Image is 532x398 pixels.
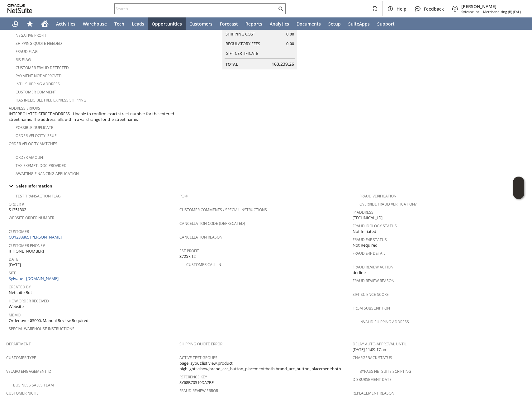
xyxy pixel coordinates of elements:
a: Test Transaction Flag [16,193,61,199]
a: IP Address [353,210,373,215]
span: Forecast [220,21,238,27]
svg: Home [41,20,49,27]
span: Warehouse [83,21,107,27]
a: Est Profit [179,248,199,253]
a: Customer Call-in [186,262,221,267]
span: Leads [132,21,144,27]
a: Customer Niche [6,391,39,396]
span: Not Initiated [353,229,376,235]
a: Awaiting Financing Application [16,171,79,176]
a: Fraud Verification [359,193,397,199]
a: Sylvane - [DOMAIN_NAME] [9,276,60,281]
svg: Recent Records [11,20,19,27]
a: Total [226,61,238,67]
a: Customer [9,229,29,234]
a: Intl. Shipping Address [16,81,60,87]
a: Setup [325,17,344,30]
a: Home [37,17,52,30]
a: Date [9,257,18,262]
a: Department [6,341,31,347]
a: Recent Records [7,17,22,30]
span: SY68B70519DA7BF [179,380,214,386]
iframe: Click here to launch Oracle Guided Learning Help Panel [513,177,524,199]
a: Shipping Cost [226,31,255,37]
span: Analytics [270,21,289,27]
span: page layout:list view,product highlights:show,brand_acc_button_placement:both,brand_acc_button_pl... [179,360,349,372]
a: Gift Certificate [226,50,258,56]
a: Order Velocity Issue [16,133,57,138]
span: Tech [114,21,124,27]
span: Help [397,6,406,12]
a: Fraud Flag [16,49,38,54]
span: 37257.12 [179,253,196,259]
a: Chargeback Status [353,355,392,360]
span: [PERSON_NAME] [461,3,521,9]
a: Negative Profit [16,33,46,38]
a: Fraud E4F Detail [353,251,385,256]
span: Merchandising (B) (FAL) [483,9,521,14]
a: Fraud Review Error [179,388,218,393]
a: Business Sales Team [13,382,54,388]
span: Feedback [424,6,444,12]
a: Site [9,270,16,276]
a: Fraud Review Action [353,264,393,270]
a: Created By [9,284,31,290]
div: Shortcuts [22,17,37,30]
svg: Shortcuts [26,20,34,27]
a: Activities [52,17,79,30]
svg: logo [7,4,32,13]
a: From Subscription [353,306,390,311]
a: Customer Type [6,355,36,360]
a: Leads [128,17,148,30]
a: Forecast [216,17,242,30]
a: Override Fraud Verification? [359,201,416,207]
a: PO # [179,193,188,199]
span: Documents [297,21,321,27]
a: Documents [293,17,325,30]
span: Reports [245,21,262,27]
span: [PHONE_NUMBER] [9,248,44,254]
a: Velaro Engagement ID [6,369,51,374]
a: Fraud Idology Status [353,223,397,229]
span: S1351302 [9,207,26,213]
a: Cancellation Reason [179,235,222,240]
a: How Order Received [9,298,49,304]
a: Customer Comment [16,89,56,95]
a: Sift Science Score [353,292,389,297]
span: 163,239.26 [272,61,294,67]
a: Replacement reason [353,391,394,396]
span: Oracle Guided Learning Widget. To move around, please hold and drag [513,188,524,199]
a: Regulatory Fees [226,41,260,46]
a: Special Warehouse Instructions [9,326,74,331]
span: [DATE] [9,262,21,268]
span: [DATE] 11:09:17 am [353,347,387,353]
a: Reference Key [179,374,207,380]
a: Customer Fraud Detected [16,65,69,70]
span: Support [377,21,395,27]
a: Order # [9,201,24,207]
a: Fraud Review Reason [353,278,394,283]
a: Disbursement Date [353,377,392,382]
a: Memo [9,312,21,318]
span: Not Required [353,242,378,248]
a: Customer Phone# [9,243,45,248]
svg: Search [277,5,284,12]
span: Order over $5000, Manual Review Required. [9,318,89,324]
a: Opportunities [148,17,186,30]
span: Opportunities [152,21,182,27]
a: Bypass NetSuite Scripting [359,369,411,374]
input: Search [115,5,277,12]
div: Sales Information [6,182,523,190]
span: - [481,9,482,14]
a: Website Order Number [9,215,54,220]
a: Tech [111,17,128,30]
span: 0.00 [286,41,294,47]
a: Has Ineligible Free Express Shipping [16,97,86,103]
span: [TECHNICAL_ID] [353,215,382,221]
a: CU1238865 [PERSON_NAME] [9,234,63,240]
a: Shipping Quote Needed [16,41,62,46]
td: Sales Information [6,182,526,190]
a: Customer Comments / Special Instructions [179,207,267,212]
a: Cancellation Code (deprecated) [179,221,245,226]
a: Reports [242,17,266,30]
